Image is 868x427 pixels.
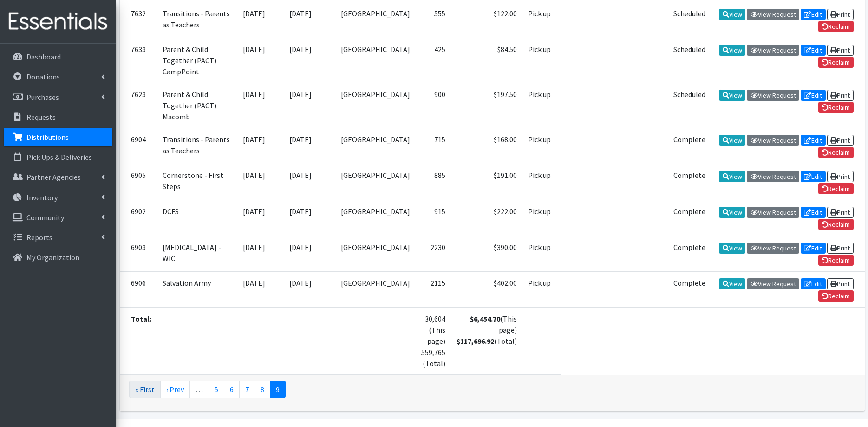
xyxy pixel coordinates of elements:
[719,278,745,289] a: View
[719,45,745,56] a: View
[237,38,284,83] td: [DATE]
[818,255,854,266] a: Reclaim
[237,200,284,236] td: [DATE]
[522,164,561,200] td: Pick up
[4,67,112,86] a: Donations
[26,152,92,162] p: Pick Ups & Deliveries
[827,45,854,56] a: Print
[801,243,826,254] a: Edit
[668,2,711,38] td: Scheduled
[284,200,335,236] td: [DATE]
[26,52,61,61] p: Dashboard
[668,200,711,236] td: Complete
[451,308,522,375] td: (This page) (Total)
[451,38,522,83] td: $84.50
[818,147,854,158] a: Reclaim
[827,243,854,254] a: Print
[522,2,561,38] td: Pick up
[451,128,522,164] td: $168.00
[451,236,522,271] td: $390.00
[120,236,157,271] td: 6903
[801,45,826,56] a: Edit
[719,135,745,146] a: View
[668,128,711,164] td: Complete
[668,236,711,271] td: Complete
[335,83,416,128] td: [GEOGRAPHIC_DATA]
[157,83,237,128] td: Parent & Child Together (PACT) Macomb
[4,128,112,146] a: Distributions
[747,9,799,20] a: View Request
[818,290,854,302] a: Reclaim
[4,47,112,66] a: Dashboard
[451,2,522,38] td: $122.00
[451,83,522,128] td: $197.50
[416,308,451,375] td: 30,604 (This page) 559,765 (Total)
[26,213,64,222] p: Community
[522,38,561,83] td: Pick up
[451,164,522,200] td: $191.00
[747,90,799,101] a: View Request
[451,272,522,308] td: $402.00
[270,381,286,398] a: 9
[451,200,522,236] td: $222.00
[157,236,237,271] td: [MEDICAL_DATA] - WIC
[120,2,157,38] td: 7632
[157,272,237,308] td: Salvation Army
[26,253,79,262] p: My Organization
[224,381,240,398] a: 6
[255,381,270,398] a: 8
[120,272,157,308] td: 6906
[160,381,190,398] a: ‹ Prev
[801,278,826,289] a: Edit
[26,72,60,81] p: Donations
[818,183,854,194] a: Reclaim
[827,278,854,289] a: Print
[335,164,416,200] td: [GEOGRAPHIC_DATA]
[4,248,112,267] a: My Organization
[120,83,157,128] td: 7623
[719,90,745,101] a: View
[335,128,416,164] td: [GEOGRAPHIC_DATA]
[719,9,745,20] a: View
[4,88,112,106] a: Purchases
[284,38,335,83] td: [DATE]
[4,148,112,166] a: Pick Ups & Deliveries
[237,2,284,38] td: [DATE]
[284,236,335,271] td: [DATE]
[818,21,854,32] a: Reclaim
[747,278,799,289] a: View Request
[237,272,284,308] td: [DATE]
[4,168,112,186] a: Partner Agencies
[120,38,157,83] td: 7633
[818,102,854,113] a: Reclaim
[747,171,799,182] a: View Request
[157,2,237,38] td: Transitions - Parents as Teachers
[827,171,854,182] a: Print
[237,164,284,200] td: [DATE]
[157,128,237,164] td: Transitions - Parents as Teachers
[4,208,112,227] a: Community
[416,164,451,200] td: 885
[522,236,561,271] td: Pick up
[4,188,112,207] a: Inventory
[157,38,237,83] td: Parent & Child Together (PACT) CampPoint
[26,172,81,182] p: Partner Agencies
[827,9,854,20] a: Print
[416,2,451,38] td: 555
[284,2,335,38] td: [DATE]
[457,336,494,346] strong: $117,696.92
[827,135,854,146] a: Print
[120,128,157,164] td: 6904
[239,381,255,398] a: 7
[470,314,500,323] strong: $6,454.70
[416,272,451,308] td: 2115
[335,2,416,38] td: [GEOGRAPHIC_DATA]
[719,207,745,218] a: View
[26,193,58,202] p: Inventory
[522,272,561,308] td: Pick up
[26,132,69,142] p: Distributions
[4,6,112,37] img: HumanEssentials
[26,92,59,102] p: Purchases
[668,272,711,308] td: Complete
[747,207,799,218] a: View Request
